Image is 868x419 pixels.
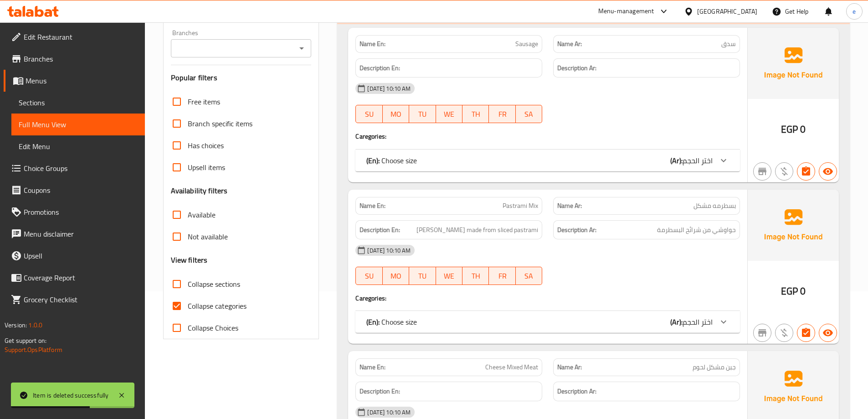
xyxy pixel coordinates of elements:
span: Choice Groups [24,163,138,174]
span: SU [360,269,379,283]
span: اختر الحجم [683,154,713,167]
b: (Ar): [670,315,683,329]
b: (En): [366,315,380,329]
span: سدق [721,39,736,49]
p: Choose size [366,316,417,327]
button: FR [489,267,515,285]
span: حواوشي من شرائح البسطرمة [657,224,736,236]
span: Upsell items [188,162,225,173]
h4: Caregories: [355,132,740,141]
strong: Name Ar: [557,39,582,49]
span: Coupons [24,185,138,196]
span: SA [519,108,539,121]
span: TH [466,269,485,283]
span: جبن مشكل لحوم [693,362,736,372]
span: بسطرمه مشکل [693,201,736,211]
strong: Description En: [360,386,400,397]
span: WE [440,269,459,283]
span: e [853,6,856,16]
a: Full Menu View [11,114,145,135]
span: Version: [5,319,27,331]
h3: View filters [171,255,208,265]
strong: Description Ar: [557,224,596,236]
span: Menus [26,75,138,86]
a: Coverage Report [4,267,145,289]
h3: Popular filters [171,72,312,83]
span: Edit Restaurant [24,31,138,42]
a: Choice Groups [4,157,145,179]
span: EGP [781,282,798,300]
img: Ae5nvW7+0k+MAAAAAElFTkSuQmCC [748,190,839,261]
a: Menus [4,70,145,92]
div: Item is deleted successfully [33,390,109,400]
button: Purchased item [775,162,793,181]
button: TU [409,105,436,123]
button: MO [383,105,409,123]
strong: Description En: [360,62,400,74]
span: Free items [188,96,220,107]
span: اختر الحجم [683,315,713,329]
a: Edit Restaurant [4,26,145,48]
span: TH [466,108,485,121]
h4: Caregories: [355,294,740,303]
button: Not branch specific item [753,324,771,342]
span: Sections [19,97,138,108]
span: Coverage Report [24,272,138,283]
a: Grocery Checklist [4,289,145,310]
p: Choose size [366,155,417,166]
button: SA [516,105,542,123]
div: [GEOGRAPHIC_DATA] [697,6,757,16]
span: MO [386,269,406,283]
span: MO [386,108,406,121]
button: TH [462,267,489,285]
span: SA [519,269,539,283]
button: Not branch specific item [753,162,771,181]
a: Promotions [4,201,145,223]
span: EGP [781,120,798,138]
span: Collapse sections [188,279,240,290]
span: Cheese Mixed Meat [485,362,538,372]
span: Edit Menu [19,141,138,152]
strong: Name Ar: [557,362,582,372]
strong: Name En: [360,201,385,211]
button: FR [489,105,515,123]
a: Support.OpsPlatform [5,344,62,356]
a: Edit Menu [11,135,145,157]
span: FR [493,108,512,121]
button: WE [436,267,462,285]
a: Sections [11,92,145,114]
strong: Description Ar: [557,386,596,397]
span: 0 [800,120,806,138]
button: Available [819,324,837,342]
div: Menu-management [598,6,654,17]
span: Full Menu View [19,119,138,130]
span: Get support on: [5,335,46,347]
span: Branches [24,53,138,64]
span: SU [360,108,379,121]
a: Menu disclaimer [4,223,145,245]
button: SA [516,267,542,285]
strong: Description Ar: [557,62,596,74]
button: MO [383,267,409,285]
button: Has choices [797,162,815,181]
span: Branch specific items [188,118,252,129]
strong: Name En: [360,39,385,49]
b: (En): [366,154,380,167]
span: Hawawshi made from sliced pastrami [416,224,538,236]
span: [DATE] 10:10 AM [364,84,414,93]
b: (Ar): [670,154,683,167]
span: Has choices [188,140,224,151]
strong: Description En: [360,224,400,236]
span: TU [413,108,432,121]
span: Not available [188,231,228,242]
a: Coupons [4,179,145,201]
button: Has choices [797,324,815,342]
button: Available [819,162,837,181]
span: FR [493,269,512,283]
h3: Availability filters [171,186,228,196]
span: Upsell [24,250,138,261]
div: (En): Choose size(Ar):اختر الحجم [355,311,740,333]
span: TU [413,269,432,283]
span: Available [188,209,216,220]
a: Upsell [4,245,145,267]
